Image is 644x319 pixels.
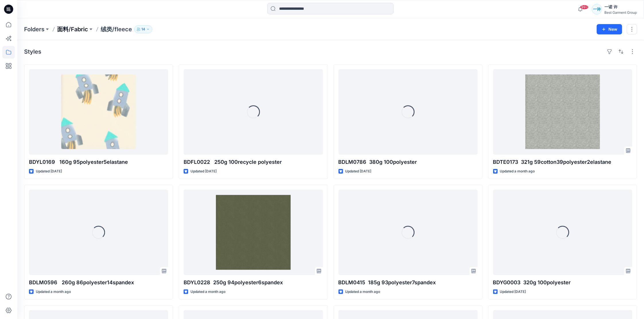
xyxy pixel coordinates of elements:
[592,4,602,14] div: 一许
[24,48,41,55] h4: Styles
[345,289,380,295] p: Updated a month ago
[184,190,323,275] a: BDYL0228 250g 94polyester6spandex
[580,5,589,9] span: 99+
[604,3,637,10] div: 一诺 许
[493,69,632,155] a: BDTE0173 321g 59cotton39polyester2elastane
[190,289,225,295] p: Updated a month ago
[36,168,62,174] p: Updated [DATE]
[24,25,44,33] a: Folders
[29,69,168,155] a: BDYL0169 160g 95polyester5elastane
[604,10,637,15] div: Best Garment Group
[101,25,132,33] p: 绒类/fleece
[184,158,323,166] p: BDFL0022 250g 100recycle polyester
[141,26,145,32] p: 14
[29,158,168,166] p: BDYL0169 160g 95polyester5elastane
[338,279,478,287] p: BDLM0415 185g 93polyester7spandex
[493,279,632,287] p: BDYG0003 320g 100polyester
[36,289,71,295] p: Updated a month ago
[190,168,217,174] p: Updated [DATE]
[345,168,371,174] p: Updated [DATE]
[29,279,168,287] p: BDLM0596 260g 86polyester14spandex
[184,279,323,287] p: BDYL0228 250g 94polyester6spandex
[134,25,152,33] button: 14
[338,158,478,166] p: BDLM0786 380g 100polyester
[597,24,622,34] button: New
[500,289,526,295] p: Updated [DATE]
[57,25,88,33] a: 面料/Fabric
[500,168,535,174] p: Updated a month ago
[493,158,632,166] p: BDTE0173 321g 59cotton39polyester2elastane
